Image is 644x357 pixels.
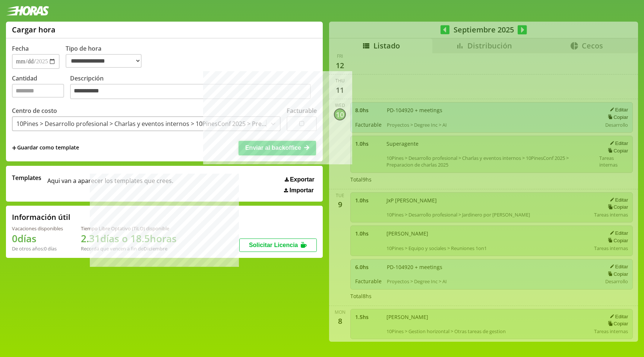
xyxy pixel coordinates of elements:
div: 10Pines > Desarrollo profesional > Charlas y eventos internos > 10PinesConf 2025 > Preparacion de... [16,120,267,128]
select: Tipo de hora [66,54,142,68]
img: logotipo [6,6,49,16]
span: Importar [290,187,314,194]
span: Exportar [290,176,315,183]
textarea: Descripción [70,84,311,99]
button: Solicitar Licencia [239,238,317,252]
label: Fecha [12,44,29,53]
b: Diciembre [143,245,167,252]
div: De otros años: 0 días [12,245,63,252]
label: Facturable [287,107,317,115]
span: +Guardar como template [12,144,79,152]
span: Enviar al backoffice [245,145,301,151]
span: Solicitar Licencia [249,242,298,248]
span: Aqui van a aparecer los templates que crees. [47,174,173,194]
h1: 0 días [12,232,63,245]
div: Vacaciones disponibles [12,225,63,232]
div: Recordá que vencen a fin de [81,245,177,252]
label: Descripción [70,74,317,101]
span: Templates [12,174,41,182]
button: Exportar [282,176,317,183]
h1: Cargar hora [12,25,56,35]
span: + [12,144,16,152]
label: Centro de costo [12,107,57,115]
input: Cantidad [12,84,64,98]
button: Enviar al backoffice [239,141,316,155]
label: Tipo de hora [66,44,148,69]
div: Tiempo Libre Optativo (TiLO) disponible [81,225,177,232]
h2: Información útil [12,212,70,222]
label: Cantidad [12,74,70,101]
h1: 2.31 días o 18.5 horas [81,232,177,245]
